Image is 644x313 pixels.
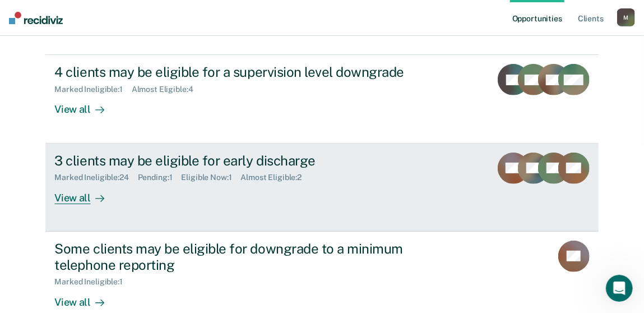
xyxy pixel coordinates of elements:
[54,277,131,287] div: Marked Ineligible : 1
[138,173,182,182] div: Pending : 1
[241,173,311,182] div: Almost Eligible : 2
[45,144,598,232] a: 3 clients may be eligible for early dischargeMarked Ineligible:24Pending:1Eligible Now:1Almost El...
[132,85,202,94] div: Almost Eligible : 4
[54,94,117,116] div: View all
[54,173,137,182] div: Marked Ineligible : 24
[54,182,117,204] div: View all
[606,275,633,302] iframe: Intercom live chat
[45,54,598,143] a: 4 clients may be eligible for a supervision level downgradeMarked Ineligible:1Almost Eligible:4Vi...
[54,287,117,309] div: View all
[181,173,240,182] div: Eligible Now : 1
[54,241,448,273] div: Some clients may be eligible for downgrade to a minimum telephone reporting
[54,64,448,80] div: 4 clients may be eligible for a supervision level downgrade
[617,8,635,26] button: M
[54,153,448,169] div: 3 clients may be eligible for early discharge
[54,85,131,94] div: Marked Ineligible : 1
[9,12,63,24] img: Recidiviz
